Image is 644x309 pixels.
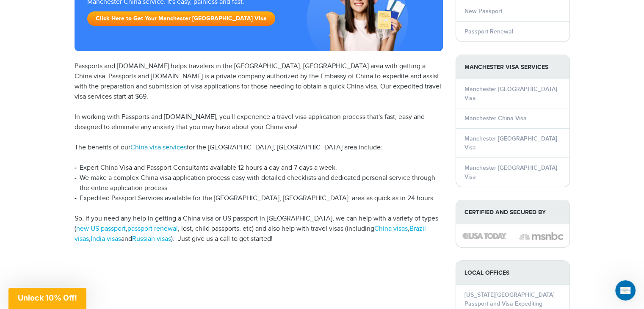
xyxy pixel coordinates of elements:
[456,55,569,79] strong: Manchester Visa Services
[75,143,443,153] p: The benefits of our for the [GEOGRAPHIC_DATA], [GEOGRAPHIC_DATA] area include:
[456,200,569,224] strong: Certified and Secured by
[75,112,443,132] p: In working with Passports and [DOMAIN_NAME], you'll experience a travel visa application process ...
[464,8,502,15] a: New Passport
[8,288,86,309] div: Unlock 10% Off!
[464,86,557,102] a: Manchester [GEOGRAPHIC_DATA] Visa
[75,163,443,173] li: Expert China Visa and Passport Consultants available 12 hours a day and 7 days a week.
[464,115,527,122] a: Manchester China Visa
[87,11,275,26] a: Click Here to Get Your Manchester [GEOGRAPHIC_DATA] Visa
[75,193,443,204] li: Expedited Passport Services available for the [GEOGRAPHIC_DATA], [GEOGRAPHIC_DATA] area as quick ...
[75,214,443,244] p: So, if you need any help in getting a China visa or US passport in [GEOGRAPHIC_DATA], we can help...
[519,231,563,241] img: image description
[374,225,408,233] a: China visas
[462,233,506,239] img: image description
[18,293,77,302] span: Unlock 10% Off!
[132,235,171,243] a: Russian visas
[76,225,126,233] a: new US passport
[130,143,187,152] a: China visa services
[615,280,636,301] iframe: Intercom live chat
[464,164,557,180] a: Manchester [GEOGRAPHIC_DATA] Visa
[75,61,443,102] p: Passports and [DOMAIN_NAME] helps travelers in the [GEOGRAPHIC_DATA], [GEOGRAPHIC_DATA] area with...
[75,173,443,193] li: We make a complex China visa application process easy with detailed checklists and dedicated pers...
[91,235,121,243] a: India visas
[464,28,513,35] a: Passport Renewal
[456,261,569,285] strong: LOCAL OFFICES
[75,225,426,243] a: Brazil visas
[464,135,557,151] a: Manchester [GEOGRAPHIC_DATA] Visa
[127,225,178,233] a: passport renewal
